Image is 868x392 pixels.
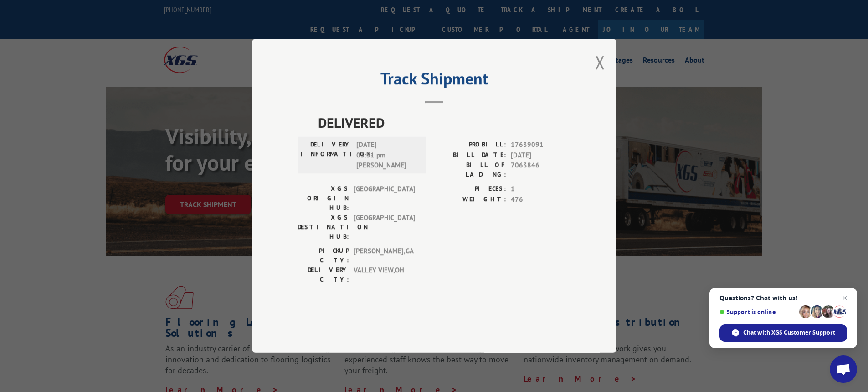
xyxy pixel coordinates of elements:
[354,184,415,213] span: [GEOGRAPHIC_DATA]
[719,324,847,342] div: Chat with XGS Customer Support
[743,329,835,337] span: Chat with XGS Customer Support
[354,213,415,242] span: [GEOGRAPHIC_DATA]
[719,308,796,315] span: Support is online
[511,194,571,205] span: 476
[298,266,349,285] label: DELIVERY CITY:
[830,355,857,383] div: Open chat
[298,184,349,213] label: XGS ORIGIN HUB:
[719,294,847,302] span: Questions? Chat with us!
[354,266,415,285] span: VALLEY VIEW , OH
[318,113,571,133] span: DELIVERED
[511,161,571,180] span: 7063846
[354,246,415,266] span: [PERSON_NAME] , GA
[356,140,418,171] span: [DATE] 03:51 pm [PERSON_NAME]
[300,140,352,171] label: DELIVERY INFORMATION:
[511,150,571,161] span: [DATE]
[434,194,506,205] label: WEIGHT:
[434,140,506,151] label: PROBILL:
[511,140,571,151] span: 17639091
[839,293,850,303] span: Close chat
[434,161,506,180] label: BILL OF LADING:
[595,50,605,74] button: Close modal
[434,184,506,195] label: PIECES:
[298,246,349,266] label: PICKUP CITY:
[434,150,506,161] label: BILL DATE:
[298,213,349,242] label: XGS DESTINATION HUB:
[298,72,571,89] h2: Track Shipment
[511,184,571,195] span: 1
